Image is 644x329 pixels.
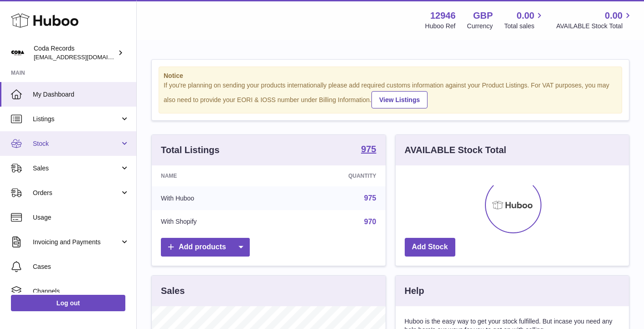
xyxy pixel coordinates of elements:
span: 0.00 [605,10,623,22]
a: 975 [361,144,376,155]
h3: Help [405,285,424,297]
th: Name [152,165,278,186]
span: Total sales [504,22,545,31]
span: Sales [33,164,120,173]
h3: AVAILABLE Stock Total [405,144,506,156]
span: Orders [33,189,120,197]
a: 0.00 Total sales [504,10,545,31]
div: Currency [467,22,493,31]
span: My Dashboard [33,90,129,99]
a: View Listings [371,91,428,108]
span: 0.00 [517,10,535,22]
strong: Notice [164,72,617,80]
span: Stock [33,139,120,148]
a: Log out [11,295,125,311]
a: 975 [364,194,376,202]
div: Huboo Ref [425,22,456,31]
h3: Total Listings [161,144,220,156]
td: With Huboo [152,186,278,210]
h3: Sales [161,285,185,297]
a: Add Stock [405,238,455,257]
span: Channels [33,287,129,296]
span: Invoicing and Payments [33,238,120,247]
td: With Shopify [152,210,278,234]
strong: 12946 [430,10,456,22]
span: Usage [33,213,129,222]
div: Coda Records [34,44,116,62]
a: Add products [161,238,250,257]
span: Cases [33,262,129,271]
a: 0.00 AVAILABLE Stock Total [556,10,633,31]
img: haz@pcatmedia.com [11,46,25,60]
span: Listings [33,115,120,123]
span: AVAILABLE Stock Total [556,22,633,31]
a: 970 [364,218,376,226]
strong: GBP [473,10,493,22]
strong: 975 [361,144,376,154]
div: If you're planning on sending your products internationally please add required customs informati... [164,81,617,108]
th: Quantity [278,165,385,186]
span: [EMAIL_ADDRESS][DOMAIN_NAME] [34,53,134,61]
